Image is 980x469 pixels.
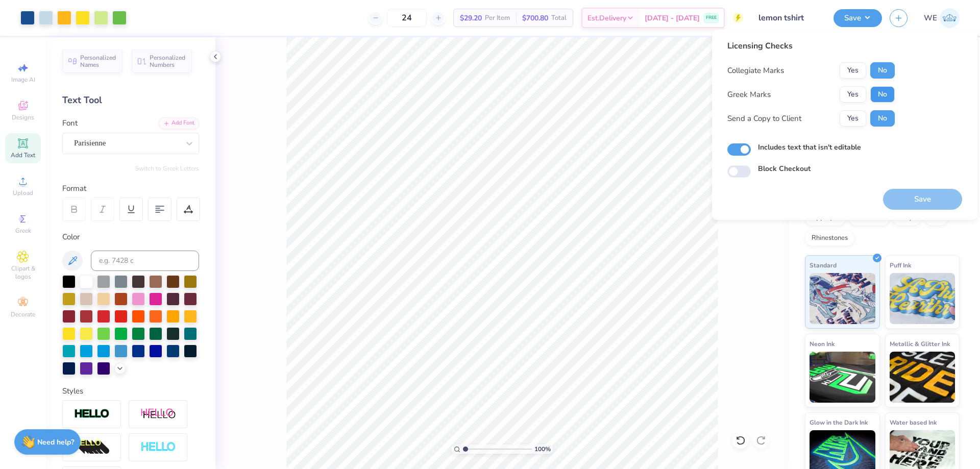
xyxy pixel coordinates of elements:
span: Personalized Numbers [150,54,186,68]
span: Image AI [11,76,35,84]
button: No [870,62,895,79]
span: Clipart & logos [5,264,41,281]
span: Personalized Names [80,54,116,68]
span: Metallic & Glitter Ink [890,338,950,349]
img: 3d Illusion [74,439,110,456]
span: Decorate [11,310,35,318]
span: Neon Ink [810,338,835,349]
label: Block Checkout [758,163,811,174]
img: Metallic & Glitter Ink [890,352,955,403]
button: Yes [840,86,866,103]
button: No [870,110,895,127]
span: Water based Ink [890,417,937,428]
button: Yes [840,62,866,79]
span: Greek [15,227,31,235]
span: $29.20 [460,13,482,23]
div: Add Font [159,117,199,129]
img: Stroke [74,408,110,420]
button: Yes [840,110,866,127]
a: WE [924,8,960,28]
label: Includes text that isn't editable [758,142,861,153]
span: [DATE] - [DATE] [645,13,700,23]
div: Color [62,231,199,243]
div: Text Tool [62,93,199,107]
span: Per Item [485,13,510,23]
input: Untitled Design [751,8,826,28]
img: Standard [810,273,875,324]
label: Font [62,117,78,129]
span: $700.80 [522,13,548,23]
img: Neon Ink [810,352,875,403]
img: Shadow [140,408,176,421]
input: – – [387,9,427,27]
img: Werrine Empeynado [940,8,960,28]
input: e.g. 7428 c [91,251,199,271]
span: Puff Ink [890,260,911,270]
img: Puff Ink [890,273,955,324]
div: Send a Copy to Client [727,113,801,125]
img: Negative Space [140,441,176,453]
span: Add Text [11,151,35,159]
button: Switch to Greek Letters [135,164,199,172]
span: 100 % [534,445,551,454]
div: Collegiate Marks [727,65,784,77]
div: Format [62,183,200,194]
div: Greek Marks [727,89,771,101]
span: Glow in the Dark Ink [810,417,868,428]
span: Upload [13,189,33,197]
strong: Need help? [37,437,74,447]
div: Licensing Checks [727,40,895,52]
button: No [870,86,895,103]
span: Standard [810,260,837,270]
span: Est. Delivery [587,13,626,23]
span: Total [551,13,567,23]
div: Styles [62,385,199,397]
span: Designs [12,113,34,121]
button: Save [834,9,882,27]
div: Rhinestones [805,231,854,246]
span: FREE [706,14,717,21]
span: WE [924,12,937,24]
